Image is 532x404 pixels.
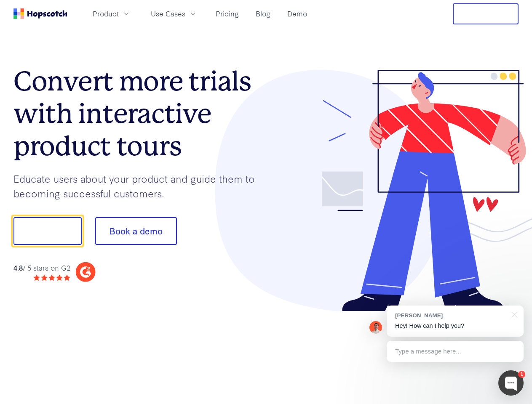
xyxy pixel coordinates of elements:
h1: Convert more trials with interactive product tours [13,65,266,162]
a: Blog [252,7,274,21]
button: Product [88,7,136,21]
img: Mark Spera [369,321,382,334]
p: Hey! How can I help you? [395,322,515,330]
button: Show me! [13,217,82,245]
button: Free Trial [453,3,519,24]
div: / 5 stars on G2 [13,263,70,273]
div: 1 [518,371,525,378]
span: Product [93,8,119,19]
a: Home [13,8,67,19]
div: Type a message here... [387,341,524,362]
div: [PERSON_NAME] [395,311,507,319]
strong: 4.8 [13,263,23,272]
button: Use Cases [146,7,202,21]
a: Pricing [212,7,242,21]
button: Book a demo [95,217,177,245]
span: Use Cases [151,8,185,19]
p: Educate users about your product and guide them to becoming successful customers. [13,171,266,200]
a: Demo [284,7,310,21]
